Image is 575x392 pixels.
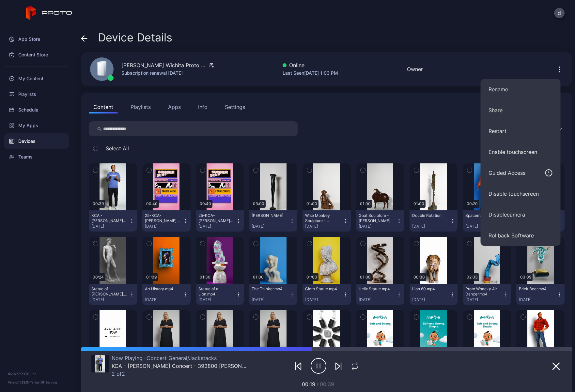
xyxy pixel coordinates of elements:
[98,31,172,44] span: Device Details
[91,213,127,223] div: KCA - Koch Concert - 393800 Jack Stacks Niko Moon Protobox v2.mp4
[4,47,69,63] a: Content Store
[465,213,501,218] div: Spaceman.mp4
[145,213,181,223] div: 25-KCA-Koch-concert-Video Proto-FA-393800.mp4
[412,224,450,229] div: [DATE]
[481,79,561,100] button: Rename
[356,284,404,305] button: Helix Statue.mp4[DATE]
[142,284,191,305] button: Art History.mp4[DATE]
[303,210,351,232] button: Wise Monkey Sculpture - [PERSON_NAME][DATE]
[465,286,501,297] div: Proto Whacky Air Dancer.mp4
[481,162,561,183] button: Guided Access
[481,100,561,121] button: Share
[252,224,289,229] div: [DATE]
[196,210,244,232] button: 25-KCA-[PERSON_NAME]-concert-Video Proto-FA-393800(1).mp4[DATE]
[317,381,319,387] span: /
[356,210,404,232] button: Goat Sculpture - [PERSON_NAME][DATE]
[252,286,287,292] div: The Thinker.mp4
[359,213,395,223] div: Goat Sculpture - Francois-Xavier Lalanne
[89,210,137,232] button: KCA - [PERSON_NAME] Concert - 393800 [PERSON_NAME] [PERSON_NAME] Protobox v2.mp4[DATE]
[145,224,183,229] div: [DATE]
[106,144,129,152] span: Select All
[519,297,557,302] div: [DATE]
[4,86,69,102] a: Playlists
[412,297,450,302] div: [DATE]
[145,297,183,302] div: [DATE]
[112,355,248,361] div: Now Playing
[91,286,127,297] div: Statue of David.mp4
[112,363,248,369] div: KCA - Koch Concert - 393800 Jack Stacks Niko Moon Protobox v2.mp4
[516,284,565,305] button: Brick Bear.mp4[DATE]
[8,380,30,384] span: Version 1.13.0 •
[121,69,214,77] div: Subscription renewal [DATE]
[142,210,191,232] button: 25-KCA-[PERSON_NAME]-concert-Video Proto-FA-393800.mp4[DATE]
[89,284,137,305] button: Statue of [PERSON_NAME].mp4[DATE]
[410,284,458,305] button: Lion 60.mp4[DATE]
[407,65,423,73] div: Owner
[91,224,129,229] div: [DATE]
[112,370,248,377] div: 2 of 2
[163,100,185,113] button: Apps
[465,297,503,302] div: [DATE]
[465,224,503,229] div: [DATE]
[4,102,69,118] a: Schedule
[225,103,245,111] div: Settings
[305,286,341,292] div: Cloth Statue.mp4
[305,224,343,229] div: [DATE]
[463,210,511,232] button: Spaceman.mp4[DATE]
[303,284,351,305] button: Cloth Statue.mp4[DATE]
[283,61,338,69] div: Online
[463,284,511,305] button: Proto Whacky Air Dancer.mp4[DATE]
[4,149,69,165] a: Teams
[359,224,396,229] div: [DATE]
[252,213,287,218] div: Christies Giacometti
[144,355,217,361] span: Concert General/Jackstacks
[410,210,458,232] button: Double Rotation[DATE]
[89,100,118,113] button: Content
[412,286,448,292] div: Lion 60.mp4
[283,69,338,77] div: Last Seen [DATE] 1:03 PM
[519,286,555,292] div: Brick Bear.mp4
[4,31,69,47] a: App Store
[359,286,395,292] div: Helix Statue.mp4
[220,100,250,113] button: Settings
[145,286,181,292] div: Art History.mp4
[481,183,561,204] button: Disable touchscreen
[8,371,65,376] div: © 2025 PROTO, Inc.
[4,133,69,149] a: Devices
[198,297,236,302] div: [DATE]
[198,224,236,229] div: [DATE]
[320,381,334,387] span: 00:39
[302,381,315,387] span: 00:19
[198,103,208,111] div: Info
[4,71,69,86] a: My Content
[481,204,561,225] button: Disablecamera
[305,297,343,302] div: [DATE]
[489,169,525,177] div: Guided Access
[249,210,297,232] button: [PERSON_NAME][DATE]
[91,297,129,302] div: [DATE]
[249,284,297,305] button: The Thinker.mp4[DATE]
[30,380,57,384] a: Terms Of Service
[121,61,206,69] div: [PERSON_NAME] Wichita Proto Luma
[481,121,561,142] button: Restart
[481,142,561,162] button: Enable touchscreen
[359,297,396,302] div: [DATE]
[305,213,341,223] div: Wise Monkey Sculpture - Francois-Xavier Lalanne
[126,100,155,113] button: Playlists
[198,213,234,223] div: 25-KCA-Koch-concert-Video Proto-FA-393800(1).mp4
[196,284,244,305] button: Statue of a Lion.mp4[DATE]
[412,213,448,218] div: Double Rotation
[4,118,69,133] a: My Apps
[554,8,565,18] button: d
[194,100,212,113] button: Info
[198,286,234,297] div: Statue of a Lion.mp4
[252,297,289,302] div: [DATE]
